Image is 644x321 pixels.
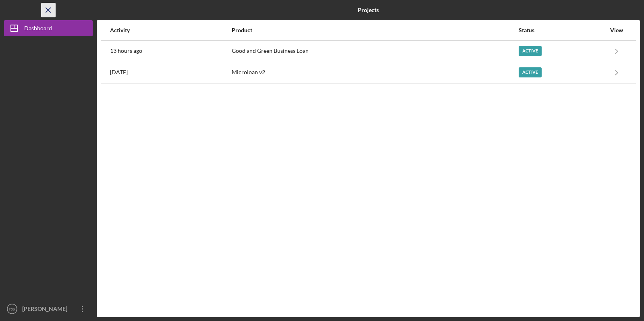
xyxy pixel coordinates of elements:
[4,301,93,317] button: RG[PERSON_NAME]
[607,27,627,33] div: View
[24,20,52,38] div: Dashboard
[9,307,15,311] text: RG
[519,27,606,33] div: Status
[232,41,518,61] div: Good and Green Business Loan
[110,69,128,75] time: 2025-08-28 06:28
[4,20,93,36] button: Dashboard
[232,63,518,83] div: Microloan v2
[110,48,142,54] time: 2025-08-29 02:35
[519,46,542,56] div: Active
[232,27,518,33] div: Product
[20,301,73,319] div: [PERSON_NAME]
[519,67,542,77] div: Active
[358,7,379,13] b: Projects
[110,27,231,33] div: Activity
